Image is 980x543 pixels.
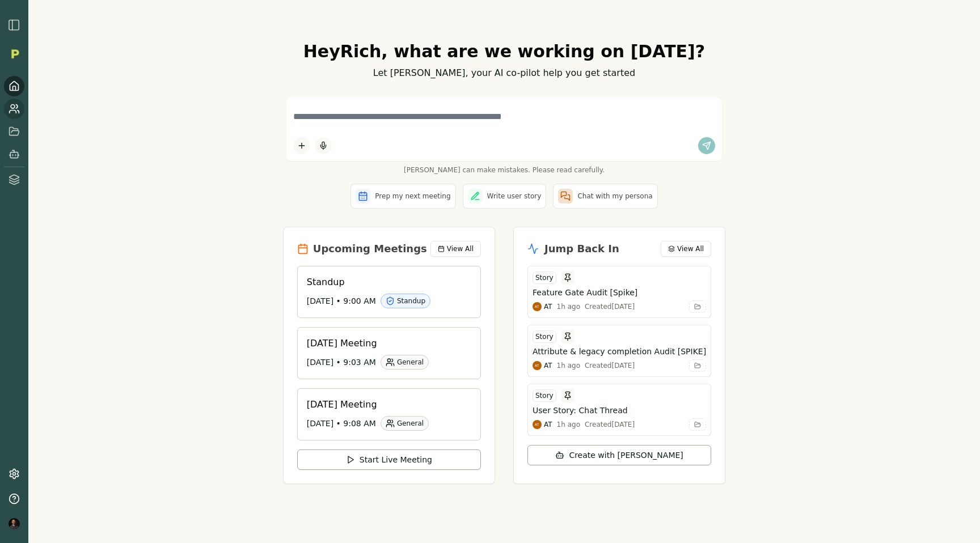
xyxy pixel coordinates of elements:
button: Create with [PERSON_NAME] [527,445,711,465]
a: [DATE] Meeting[DATE] • 9:03 AMGeneral [297,327,481,379]
img: Adam Tucker [533,302,542,311]
div: General [381,355,429,370]
span: Prep my next meeting [375,192,450,201]
span: View All [677,244,704,253]
div: Standup [381,294,430,308]
button: Prep my next meeting [350,184,455,209]
div: 1h ago [557,420,580,429]
button: Send message [698,137,715,154]
button: Chat with my persona [553,184,657,209]
div: Story [533,389,556,402]
button: Start Live Meeting [297,449,481,470]
span: AT [544,361,552,370]
div: Created [DATE] [585,302,635,311]
div: Created [DATE] [585,420,635,429]
div: [DATE] • 9:00 AM [307,294,462,308]
img: profile [9,518,20,529]
h2: Jump Back In [544,241,619,257]
a: [DATE] Meeting[DATE] • 9:08 AMGeneral [297,388,481,440]
button: Add content to chat [293,137,310,154]
h3: [DATE] Meeting [307,337,462,350]
img: Organization logo [6,45,23,62]
button: View All [661,241,711,257]
div: [DATE] • 9:03 AM [307,355,462,370]
span: View All [447,244,474,253]
a: Standup[DATE] • 9:00 AMStandup [297,266,481,318]
span: Start Live Meeting [360,454,432,465]
h3: User Story: Chat Thread [533,405,628,416]
button: View All [430,241,481,257]
span: Write user story [487,192,542,201]
span: AT [544,302,552,311]
button: Help [4,489,24,509]
button: Write user story [463,184,547,209]
img: Adam Tucker [533,361,542,370]
h3: Standup [307,275,462,289]
span: Chat with my persona [577,192,652,201]
span: Create with [PERSON_NAME] [569,449,683,461]
div: 1h ago [557,302,580,311]
button: Feature Gate Audit [Spike] [533,287,706,298]
div: Created [DATE] [585,361,635,370]
h3: [DATE] Meeting [307,398,462,412]
div: Story [533,271,556,284]
div: General [381,416,429,431]
div: [DATE] • 9:08 AM [307,416,462,431]
h1: Hey Rich , what are we working on [DATE]? [283,41,725,62]
span: AT [544,420,552,429]
h3: Feature Gate Audit [Spike] [533,287,637,298]
div: Story [533,330,556,343]
button: Start dictation [315,137,332,154]
h2: Upcoming Meetings [313,241,427,257]
div: 1h ago [557,361,580,370]
span: [PERSON_NAME] can make mistakes. Please read carefully. [286,166,722,175]
button: Attribute & legacy completion Audit [SPIKE] [533,346,706,357]
p: Let [PERSON_NAME], your AI co-pilot help you get started [283,66,725,80]
img: sidebar [7,18,21,32]
img: Adam Tucker [533,420,542,429]
button: User Story: Chat Thread [533,405,706,416]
